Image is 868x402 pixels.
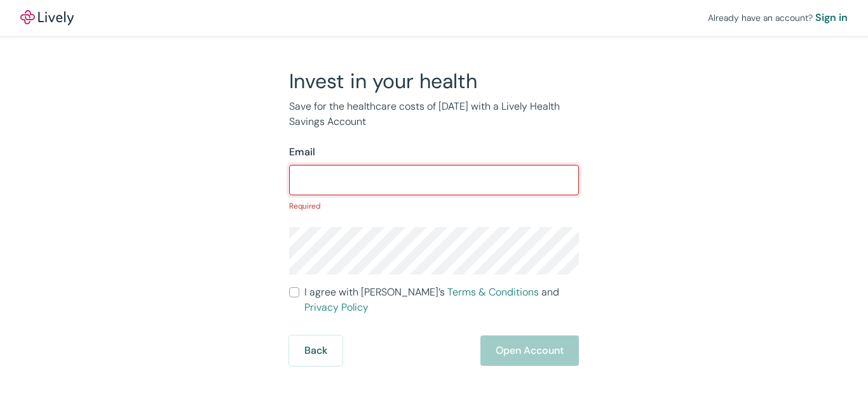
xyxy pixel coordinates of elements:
h2: Invest in your health [289,68,579,94]
p: Required [289,200,579,212]
a: Privacy Policy [304,301,369,314]
div: Already have an account? [708,10,848,25]
img: Lively [20,10,74,25]
p: Save for the healthcare costs of [DATE] with a Lively Health Savings Account [289,99,579,129]
a: LivelyLively [20,10,74,25]
a: Sign in [815,10,848,25]
label: Email [289,145,315,160]
button: Back [289,335,342,366]
span: I agree with [PERSON_NAME]’s and [304,285,579,315]
a: Terms & Conditions [447,285,539,299]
